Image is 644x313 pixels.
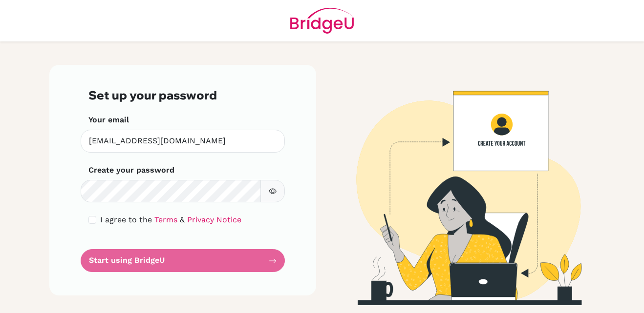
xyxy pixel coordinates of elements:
span: I agree to the [100,215,152,224]
a: Terms [154,215,177,224]
h3: Set up your password [88,88,277,102]
span: & [180,215,185,224]
label: Create your password [88,164,174,176]
label: Your email [88,114,129,126]
a: Privacy Notice [187,215,241,224]
input: Insert your email* [81,130,285,153]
